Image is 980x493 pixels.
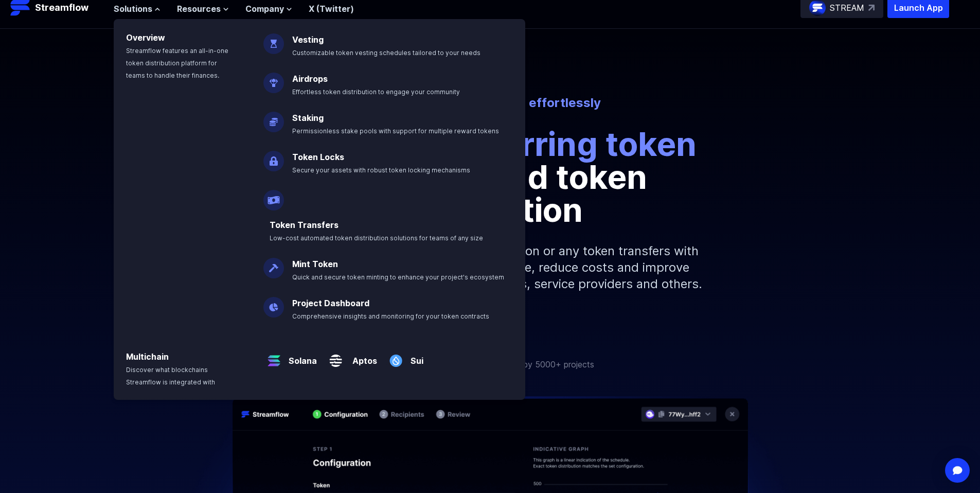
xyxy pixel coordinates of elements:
[491,358,594,371] p: Trusted by 5000+ projects
[292,259,338,269] a: Mint Token
[292,113,324,123] a: Staking
[245,3,292,15] button: Company
[406,346,423,367] a: Sui
[126,366,215,386] span: Discover what blockchains Streamflow is integrated with
[292,74,328,84] a: Airdrops
[263,103,284,132] img: Staking
[292,127,499,135] span: Permissionless stake pools with support for multiple reward tokens
[263,64,284,93] img: Airdrops
[270,234,483,242] span: Low-cost automated token distribution solutions for teams of any size
[346,346,377,367] a: Aptos
[292,298,369,308] a: Project Dashboard
[263,342,284,371] img: Solana
[292,273,504,281] span: Quick and secure token minting to enhance your project's ecosystem
[177,3,221,15] span: Resources
[35,1,88,15] p: Streamflow
[292,49,480,57] span: Customizable token vesting schedules tailored to your needs
[263,250,284,278] img: Mint Token
[263,182,284,210] img: Payroll
[868,5,875,11] img: top-right-arrow.svg
[284,346,317,367] a: Solana
[292,152,344,162] a: Token Locks
[292,312,489,320] span: Comprehensive insights and monitoring for your token contracts
[325,342,346,371] img: Aptos
[309,4,354,14] a: X (Twitter)
[263,143,284,171] img: Token Locks
[292,88,460,96] span: Effortless token distribution to engage your community
[245,3,284,15] span: Company
[830,2,864,14] p: STREAM
[270,220,338,230] a: Token Transfers
[263,25,284,54] img: Vesting
[385,342,406,371] img: Sui
[114,3,152,15] span: Solutions
[126,351,169,362] a: Multichain
[114,3,161,15] button: Solutions
[263,289,284,318] img: Project Dashboard
[292,166,470,174] span: Secure your assets with robust token locking mechanisms
[945,458,970,483] div: Open Intercom Messenger
[126,32,165,43] a: Overview
[292,34,324,45] a: Vesting
[126,47,228,79] span: Streamflow features an all-in-one token distribution platform for teams to handle their finances.
[177,3,229,15] button: Resources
